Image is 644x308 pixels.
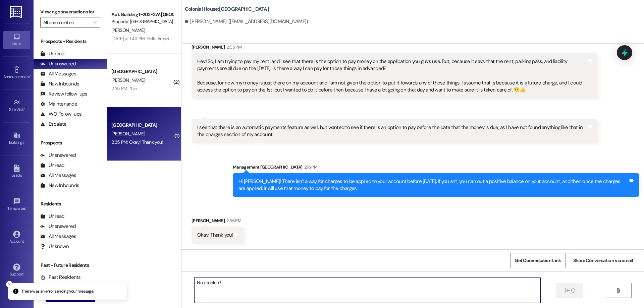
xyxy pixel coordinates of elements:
[21,289,94,295] p: There was an error sending your message.
[40,162,64,169] div: Unread
[40,101,77,108] div: Maintenance
[40,111,82,118] div: WO Follow-ups
[111,122,173,129] div: [GEOGRAPHIC_DATA]
[192,44,598,53] div: [PERSON_NAME]
[238,178,628,192] div: Hi [PERSON_NAME]! There isn't a way for charges to be applied to your account before [DATE]. If y...
[10,6,23,18] img: ResiDesk Logo
[30,73,31,78] span: •
[26,205,27,210] span: •
[40,213,64,220] div: Unread
[111,27,145,33] span: [PERSON_NAME]
[3,229,30,247] a: Account
[40,152,76,159] div: Unanswered
[111,11,173,18] div: Apt. Building 1~202~2W, [GEOGRAPHIC_DATA]
[3,130,30,148] a: Buildings
[34,38,107,45] div: Prospects + Residents
[40,121,66,128] div: Escalate
[510,253,565,268] button: Get Conversation Link
[111,68,173,75] div: [GEOGRAPHIC_DATA]
[93,20,97,25] i: 
[40,50,64,57] div: Unread
[34,200,107,207] div: Residents
[40,274,81,281] div: Past Residents
[40,182,79,189] div: New Inbounds
[3,196,30,214] a: Templates •
[111,77,145,83] span: [PERSON_NAME]
[197,232,233,239] div: Okay! Thank you!
[233,164,639,173] div: Management [GEOGRAPHIC_DATA]
[40,7,100,17] label: Viewing conversations for
[40,223,76,230] div: Unanswered
[40,80,79,87] div: New Inbounds
[185,6,269,13] b: Colonial House: [GEOGRAPHIC_DATA]
[34,139,107,146] div: Prospects
[40,172,76,179] div: All Messages
[111,36,464,42] div: [DATE] at 1:49 PM: Hello Amazing Residents! We will be doing Clean checks [DATE] 1-5 pm! Make sur...
[40,60,76,67] div: Unanswered
[194,278,540,303] textarea: No problem!
[573,257,633,264] span: Share Conversation via email
[3,97,30,115] a: Site Visit •
[197,124,587,138] div: I see that there is an automatic payments feature as well, but wanted to see if there is an optio...
[111,131,145,137] span: [PERSON_NAME]
[40,243,69,250] div: Unknown
[43,17,90,28] input: All communities
[111,139,163,145] div: 2:35 PM: Okay! Thank you!
[225,44,241,51] div: 2:05 PM
[111,18,173,25] div: Property: [GEOGRAPHIC_DATA]
[40,90,87,98] div: Review follow-ups
[40,233,76,240] div: All Messages
[34,262,107,269] div: Past + Future Residents
[3,261,30,280] a: Support
[3,31,30,49] a: Inbox
[515,257,561,264] span: Get Conversation Link
[40,70,76,77] div: All Messages
[615,288,621,293] i: 
[565,288,570,293] i: 
[3,163,30,181] a: Leads
[569,253,637,268] button: Share Conversation via email
[24,106,25,111] span: •
[197,58,587,94] div: Hey! So, I am trying to pay my rent, and I see that there is the option to pay money on the appli...
[111,85,137,91] div: 2:35 PM: *I've
[225,217,241,224] div: 2:35 PM
[6,281,13,288] button: Close toast
[303,164,317,171] div: 2:16 PM
[185,18,308,25] div: [PERSON_NAME]. ([EMAIL_ADDRESS][DOMAIN_NAME])
[192,217,244,227] div: [PERSON_NAME]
